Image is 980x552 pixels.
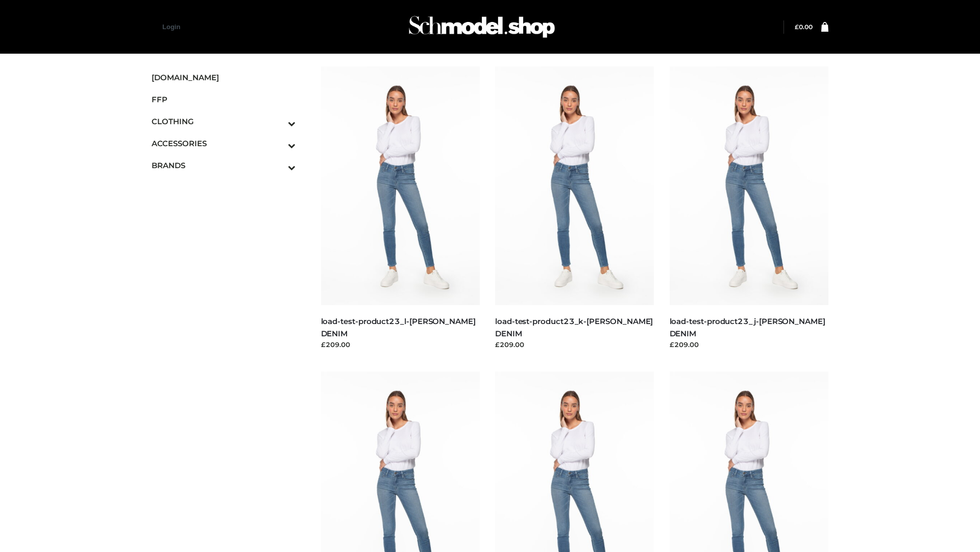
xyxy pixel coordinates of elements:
div: £209.00 [670,339,829,350]
button: Toggle Submenu [260,154,296,176]
div: £209.00 [321,339,480,350]
a: £0.00 [795,23,813,31]
a: FFP [152,88,296,110]
span: [DOMAIN_NAME] [152,72,296,83]
a: CLOTHINGToggle Submenu [152,110,296,132]
a: BRANDSToggle Submenu [152,154,296,176]
a: load-test-product23_j-[PERSON_NAME] DENIM [670,316,825,338]
button: Toggle Submenu [260,110,296,132]
span: CLOTHING [152,116,296,127]
img: Schmodel Admin 964 [405,7,558,47]
span: £ [795,23,799,31]
div: £209.00 [495,339,654,350]
span: FFP [152,94,296,105]
bdi: 0.00 [795,23,813,31]
a: [DOMAIN_NAME] [152,66,296,88]
button: Toggle Submenu [260,132,296,154]
a: load-test-product23_l-[PERSON_NAME] DENIM [321,316,476,338]
span: BRANDS [152,159,296,171]
a: load-test-product23_k-[PERSON_NAME] DENIM [495,316,653,338]
a: Login [162,23,180,31]
a: ACCESSORIESToggle Submenu [152,132,296,154]
span: ACCESSORIES [152,137,296,149]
